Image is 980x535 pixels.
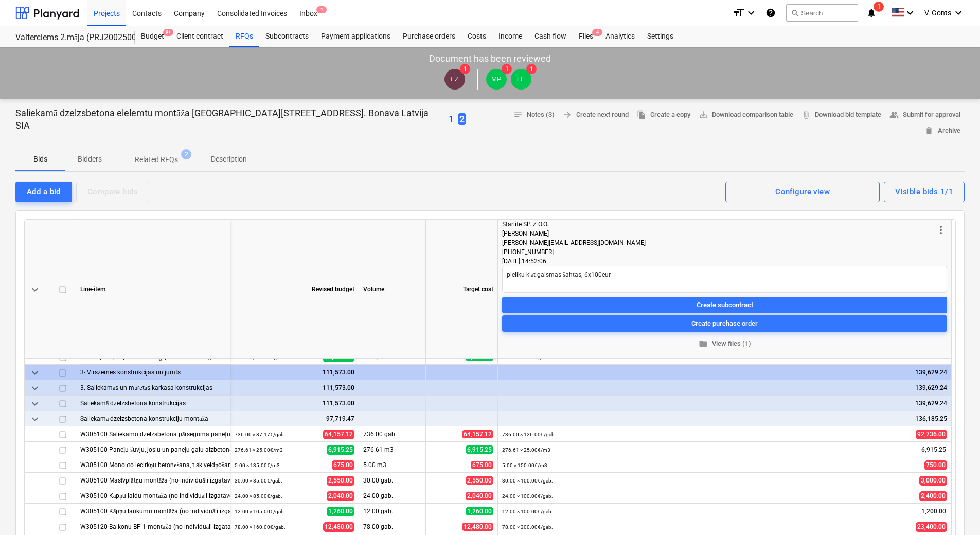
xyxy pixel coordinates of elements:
[316,6,327,13] span: 1
[359,426,426,442] div: 736.00 gab.
[80,519,226,534] div: W305120 Balkonu BP-1 montāža (no individuāli izgatavotiem saliekamā dzelzsbetona elementiem)
[502,257,947,266] div: [DATE] 14:52:06
[563,109,629,121] span: Create next round
[29,413,41,425] span: keyboard_arrow_down
[502,478,553,484] small: 30.00 × 100.00€ / gab.
[884,182,965,202] button: Visible bids 1/1
[801,110,811,119] span: attach_file
[694,107,797,123] a: Download comparison table
[15,107,444,132] p: Saliekamā dzelzsbetona elelemtu montāža [GEOGRAPHIC_DATA][STREET_ADDRESS]. Bonava Latvija SIA
[725,182,880,202] button: Configure view
[259,26,315,47] a: Subcontracts
[502,380,947,396] div: 139,629.24
[80,488,226,503] div: W305100 Kāpņu laidu montāža (no individuāli izgatavotiem saliekamā dzelzsbetona elementiem)
[491,75,502,83] span: MP
[916,430,947,439] span: 92,736.00
[699,110,708,119] span: save_alt
[699,340,708,349] span: folder
[15,32,122,43] div: Valterciems 2.māja (PRJ2002500) - 2601936
[502,315,947,332] button: Create purchase order
[563,110,572,119] span: arrow_forward
[502,524,553,530] small: 78.00 × 300.00€ / gab.
[230,220,359,359] div: Revised budget
[28,154,52,165] p: Bids
[359,519,426,534] div: 78.00 gab.
[526,64,537,74] span: 1
[889,109,960,121] span: Submit for approval
[359,442,426,457] div: 276.61 m3
[486,69,507,90] div: Mārtiņš Pogulis
[461,26,492,47] a: Costs
[924,126,934,135] span: delete
[315,26,397,47] div: Payment applications
[235,462,280,468] small: 5.00 × 135.00€ / m3
[528,26,573,47] div: Cash flow
[460,64,470,74] span: 1
[924,460,947,470] span: 750.00
[919,476,947,486] span: 3,000.00
[80,457,226,472] div: W305100 Monolīto iecirkņu betonēšana, t.sk.veidņošana, stiegrošana, betonēšana un betona kopšana
[76,220,230,359] div: Line-item
[924,125,960,137] span: Archive
[80,396,226,411] div: Saliekamā dzelzsbetona konstrukcijas
[502,239,646,246] span: [PERSON_NAME][EMAIL_ADDRESS][DOMAIN_NAME]
[502,365,947,380] div: 139,629.24
[80,442,226,457] div: W305100 Paneļu šuvju, joslu un paneļu galu aizbetonēšana, t.sk.veidņošana, stiegrošana, betonēšan...
[80,365,226,380] div: 3- Virszemes konstrukcijas un jumts
[458,113,466,125] span: 2
[327,476,354,486] span: 2,550.00
[466,445,493,454] span: 6,915.25
[466,476,493,485] span: 2,550.00
[916,522,947,532] span: 23,400.00
[323,430,354,439] span: 64,157.12
[80,473,226,488] div: W305100 Masīvplātņu montāža (no individuāli izgatavotiem saliekamā dzelzsbetona elementiem)
[359,457,426,473] div: 5.00 m3
[29,382,41,395] span: keyboard_arrow_down
[359,220,426,359] div: Volume
[502,396,947,411] div: 139,629.24
[641,26,680,47] a: Settings
[513,110,523,119] span: notes
[637,110,646,119] span: file_copy
[502,509,553,514] small: 12.00 × 100.00€ / gab.
[332,460,354,470] span: 675.00
[920,123,965,139] button: Archive
[235,447,283,453] small: 276.61 × 25.00€ / m3
[426,220,498,359] div: Target cost
[462,523,493,531] span: 12,480.00
[235,432,286,437] small: 736.00 × 87.17€ / gab.
[170,26,229,47] a: Client contract
[637,109,690,121] span: Create a copy
[80,426,226,441] div: W305100 Saliekamo dzelzsbetona pārseguma paneļu montāža (vid.1gab.=6.5m2)
[229,26,259,47] a: RFQs
[397,26,461,47] div: Purchase orders
[506,338,943,350] span: View files (1)
[327,445,354,455] span: 6,915.25
[80,380,226,395] div: 3. Saliekamās un mūrētās karkasa konstrukcijas
[920,507,947,516] span: 1,200.00
[929,486,980,535] iframe: Chat Widget
[797,107,885,123] a: Download bid template
[492,26,528,47] a: Income
[135,154,178,165] p: Related RFQs
[559,107,633,123] button: Create next round
[573,26,599,47] a: Files4
[517,75,525,83] span: LE
[29,398,41,410] span: keyboard_arrow_down
[502,64,512,74] span: 1
[573,26,599,47] div: Files
[359,473,426,488] div: 30.00 gab.
[502,297,947,313] button: Create subcontract
[513,109,555,121] span: Notes (3)
[327,507,354,516] span: 1,260.00
[429,52,551,65] p: Document has been reviewed
[502,247,935,257] div: [PHONE_NUMBER]
[775,185,830,199] div: Configure view
[697,299,753,311] div: Create subcontract
[181,149,191,159] span: 2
